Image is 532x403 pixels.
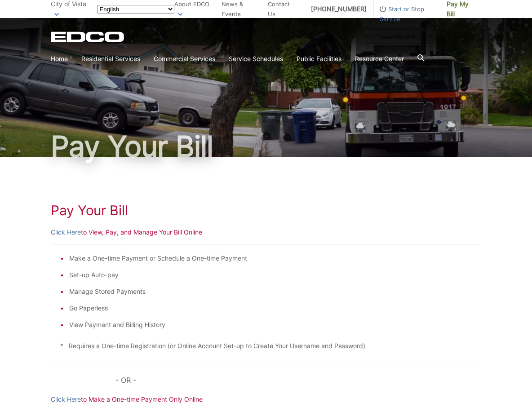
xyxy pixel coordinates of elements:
a: Resource Center [355,54,404,64]
select: Select a language [97,5,174,13]
a: Service Schedules [229,54,283,64]
li: Set-up Auto-pay [69,270,472,280]
a: Click Here [51,227,81,237]
p: - OR - [115,374,481,386]
li: Make a One-time Payment or Schedule a One-time Payment [69,253,472,263]
a: EDCD logo. Return to the homepage. [51,31,125,42]
p: to View, Pay, and Manage Your Bill Online [51,227,481,237]
a: Public Facilities [297,54,341,64]
p: * Requires a One-time Registration (or Online Account Set-up to Create Your Username and Password) [60,341,472,351]
li: Manage Stored Payments [69,287,472,297]
a: Residential Services [81,54,140,64]
h1: Pay Your Bill [51,202,481,218]
a: Home [51,54,68,64]
li: View Payment and Billing History [69,320,472,330]
li: Go Paperless [69,303,472,313]
h1: Pay Your Bill [51,132,481,161]
a: Commercial Services [154,54,215,64]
